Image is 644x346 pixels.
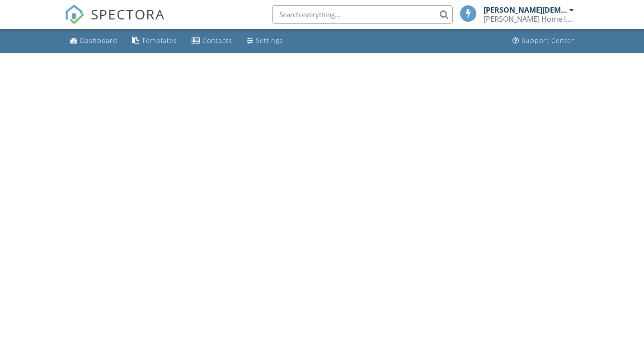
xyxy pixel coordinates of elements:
[484,5,567,14] div: [PERSON_NAME][DEMOGRAPHIC_DATA]
[188,33,236,49] a: Contacts
[256,36,283,45] div: Settings
[509,33,578,49] a: Support Center
[202,36,232,45] div: Contacts
[142,36,177,45] div: Templates
[65,12,165,31] a: SPECTORA
[91,5,165,24] span: SPECTORA
[80,36,118,45] div: Dashboard
[65,5,85,24] img: The Best Home Inspection Software - Spectora
[522,36,574,45] div: Support Center
[66,33,121,49] a: Dashboard
[128,33,181,49] a: Templates
[243,33,287,49] a: Settings
[484,14,574,24] div: Mizell Home Inspection LLC
[272,5,453,24] input: Search everything...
